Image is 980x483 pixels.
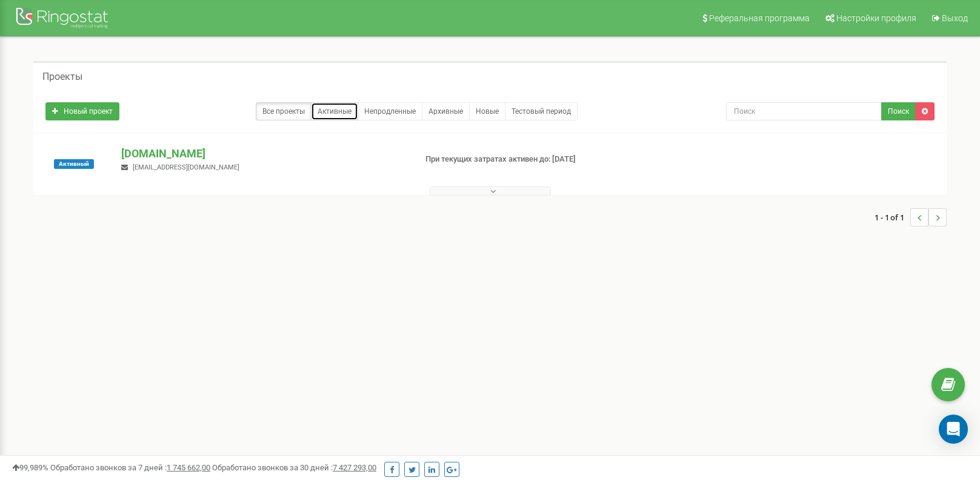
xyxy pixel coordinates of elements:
span: Выход [942,13,968,23]
a: Непродленные [358,102,422,120]
span: Активный [54,159,94,169]
a: Архивные [422,102,470,120]
input: Поиск [726,102,882,120]
a: Активные [311,102,358,120]
span: [EMAIL_ADDRESS][DOMAIN_NAME] [133,163,239,171]
p: [DOMAIN_NAME] [121,146,405,162]
span: 99,989% [12,463,48,472]
a: Все проекты [256,102,312,120]
span: Обработано звонков за 30 дней : [212,463,376,472]
span: Настройки профиля [836,13,916,23]
u: 1 745 662,00 [167,463,210,472]
button: Поиск [881,102,916,120]
nav: ... [875,196,947,238]
p: При текущих затратах активен до: [DATE] [425,154,634,165]
span: Обработано звонков за 7 дней : [50,463,210,472]
a: Новые [469,102,505,120]
a: Тестовый период [505,102,578,120]
span: Реферальная программа [709,13,810,23]
span: 1 - 1 of 1 [875,208,910,226]
a: Новый проект [45,102,119,120]
div: Open Intercom Messenger [939,415,968,444]
h5: Проекты [42,71,82,82]
u: 7 427 293,00 [333,463,376,472]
